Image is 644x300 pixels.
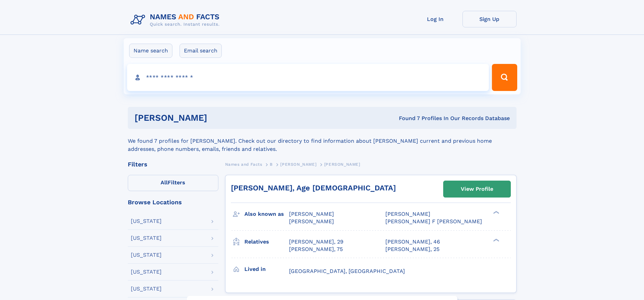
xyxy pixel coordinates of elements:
[131,235,162,241] div: [US_STATE]
[225,160,262,168] a: Names and Facts
[289,246,343,253] a: [PERSON_NAME], 75
[385,238,440,246] a: [PERSON_NAME], 46
[131,252,162,258] div: [US_STATE]
[385,211,430,217] span: [PERSON_NAME]
[385,246,439,253] a: [PERSON_NAME], 25
[385,218,482,225] span: [PERSON_NAME] F [PERSON_NAME]
[492,210,500,215] div: ❯
[444,181,510,197] a: View Profile
[324,162,360,167] span: [PERSON_NAME]
[492,64,517,91] button: Search Button
[461,181,493,197] div: View Profile
[131,286,162,292] div: [US_STATE]
[462,11,517,27] a: Sign Up
[408,11,462,27] a: Log In
[161,179,168,186] span: All
[129,44,172,58] label: Name search
[135,114,303,122] h1: [PERSON_NAME]
[492,238,500,242] div: ❯
[128,199,218,205] div: Browse Locations
[289,268,405,274] span: [GEOGRAPHIC_DATA], [GEOGRAPHIC_DATA]
[128,129,517,153] div: We found 7 profiles for [PERSON_NAME]. Check out our directory to find information about [PERSON_...
[131,218,162,224] div: [US_STATE]
[128,161,218,167] div: Filters
[128,11,225,29] img: Logo Names and Facts
[289,238,343,246] a: [PERSON_NAME], 29
[289,211,334,217] span: [PERSON_NAME]
[231,184,396,192] a: [PERSON_NAME], Age [DEMOGRAPHIC_DATA]
[244,236,289,248] h3: Relatives
[303,115,510,122] div: Found 7 Profiles In Our Records Database
[180,44,222,58] label: Email search
[289,218,334,225] span: [PERSON_NAME]
[244,263,289,275] h3: Lived in
[270,162,273,167] span: B
[270,160,273,168] a: B
[131,269,162,275] div: [US_STATE]
[244,208,289,220] h3: Also known as
[128,175,218,191] label: Filters
[127,64,489,91] input: search input
[280,162,316,167] span: [PERSON_NAME]
[280,160,316,168] a: [PERSON_NAME]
